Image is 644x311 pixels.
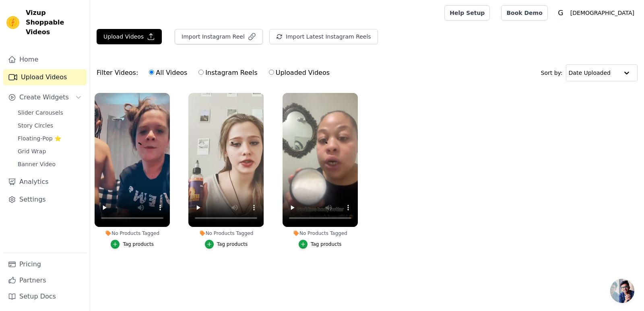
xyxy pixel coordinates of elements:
[95,230,170,237] div: No Products Tagged
[268,68,330,78] label: Uploaded Videos
[3,192,87,208] a: Settings
[3,256,87,272] a: Pricing
[269,70,274,75] input: Uploaded Videos
[3,89,87,105] button: Create Widgets
[175,29,263,44] button: Import Instagram Reel
[149,68,188,78] label: All Videos
[3,288,87,305] a: Setup Docs
[205,240,248,249] button: Tag products
[444,5,490,21] a: Help Setup
[13,107,87,118] a: Slider Carousels
[97,29,162,44] button: Upload Videos
[3,69,87,85] a: Upload Videos
[18,160,56,168] span: Banner Video
[3,51,87,68] a: Home
[26,8,83,37] span: Vizup Shoppable Videos
[501,5,547,21] a: Book Demo
[97,64,334,82] div: Filter Videos:
[18,147,46,155] span: Grid Wrap
[13,146,87,157] a: Grid Wrap
[217,241,248,247] div: Tag products
[13,120,87,131] a: Story Circles
[554,6,638,20] button: G [DEMOGRAPHIC_DATA]
[6,16,19,29] img: Vizup
[567,6,638,20] p: [DEMOGRAPHIC_DATA]
[311,241,342,247] div: Tag products
[13,133,87,144] a: Floating-Pop ⭐
[13,159,87,170] a: Banner Video
[188,230,264,237] div: No Products Tagged
[18,109,63,117] span: Slider Carousels
[3,272,87,288] a: Partners
[283,230,358,237] div: No Products Tagged
[149,70,154,75] input: All Videos
[299,240,342,249] button: Tag products
[18,122,53,130] span: Story Circles
[610,279,634,303] a: Open chat
[19,93,69,102] span: Create Widgets
[3,174,87,190] a: Analytics
[198,70,204,75] input: Instagram Reels
[123,241,154,247] div: Tag products
[541,64,638,81] div: Sort by:
[18,134,61,142] span: Floating-Pop ⭐
[269,29,378,44] button: Import Latest Instagram Reels
[198,68,258,78] label: Instagram Reels
[111,240,154,249] button: Tag products
[558,9,563,17] text: G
